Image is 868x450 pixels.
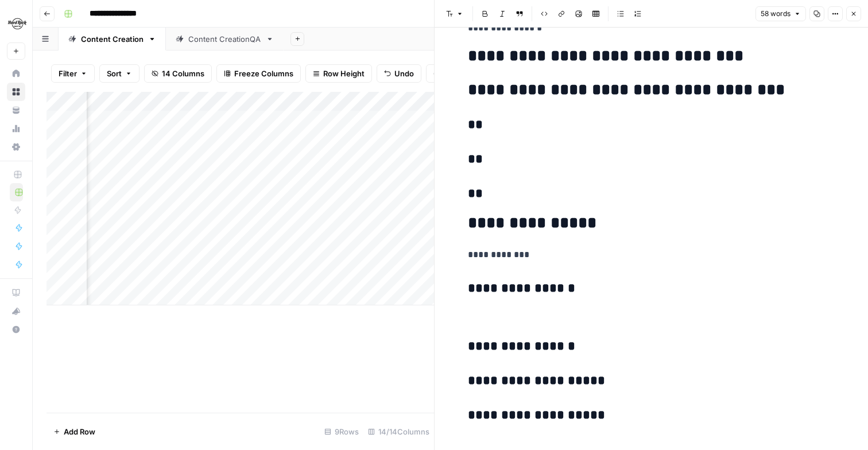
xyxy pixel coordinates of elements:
[46,422,102,441] button: Add Row
[99,64,139,83] button: Sort
[7,101,25,119] a: Your Data
[363,422,434,441] div: 14/14 Columns
[755,6,806,21] button: 58 words
[162,68,204,79] span: 14 Columns
[320,422,363,441] div: 9 Rows
[761,9,790,19] span: 58 words
[323,68,365,79] span: Row Height
[59,68,77,79] span: Filter
[64,426,95,437] span: Add Row
[51,64,95,83] button: Filter
[7,119,25,138] a: Usage
[7,284,25,302] a: AirOps Academy
[7,302,25,320] div: What's new?
[234,68,293,79] span: Freeze Columns
[216,64,301,83] button: Freeze Columns
[81,33,144,45] div: Content Creation
[107,68,122,79] span: Sort
[305,64,372,83] button: Row Height
[7,138,25,156] a: Settings
[7,320,25,339] button: Help + Support
[377,64,421,83] button: Undo
[7,83,25,101] a: Browse
[7,13,28,34] img: Hard Rock Digital Logo
[7,64,25,83] a: Home
[7,9,25,38] button: Workspace: Hard Rock Digital
[166,28,284,51] a: Content CreationQA
[144,64,212,83] button: 14 Columns
[394,68,414,79] span: Undo
[188,33,261,45] div: Content CreationQA
[7,302,25,320] button: What's new?
[59,28,166,51] a: Content Creation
